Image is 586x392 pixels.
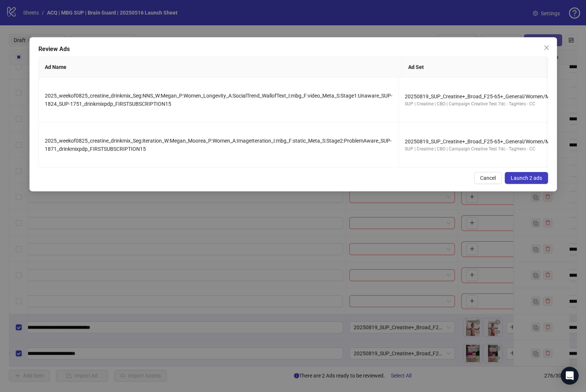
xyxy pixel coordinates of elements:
div: 20250819_SUP_Creatine+_Broad_F25-65+_General/Women/Moms [405,92,560,101]
button: Launch 2 ads [504,172,548,184]
span: close [543,45,549,51]
span: 2025_weekof0825_creatine_drinkmix_Seg:iteration_W:Megan_Moorea_P:Women_A:ImageIteration_I:mbg_F:s... [45,138,392,152]
div: Review Ads [38,45,548,54]
span: Cancel [480,175,495,181]
span: Launch 2 ads [510,175,542,181]
button: Cancel [474,172,501,184]
div: SUP | Creatine | CBO | Campaign Creative Test 7dc - TagHero - CC [405,146,560,153]
button: Close [540,42,552,54]
th: Ad Name [39,57,402,77]
th: Ad Set [402,57,569,77]
span: 2025_weekof0825_creatine_drinkmix_Seg:NNS_W:Megan_P:Women_Longevity_A:SocialTrend_WallofText_I:mb... [45,93,392,107]
div: 20250819_SUP_Creatine+_Broad_F25-65+_General/Women/Moms [405,137,560,146]
div: SUP | Creatine | CBO | Campaign Creative Test 7dc - TagHero - CC [405,101,560,108]
div: Open Intercom Messenger [561,367,579,385]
